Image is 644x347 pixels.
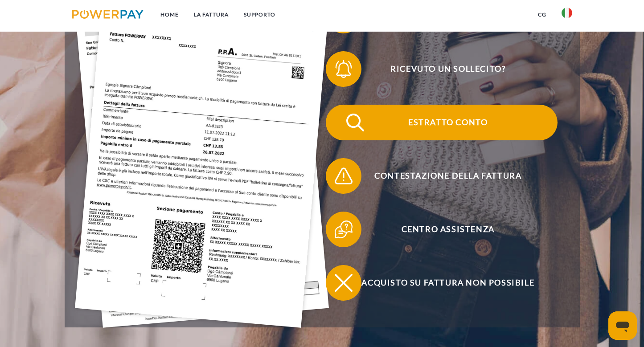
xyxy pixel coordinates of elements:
[339,212,557,247] span: Centro assistenza
[339,265,557,301] span: Acquisto su fattura non possibile
[339,105,557,140] span: Estratto conto
[562,8,572,18] img: it
[332,218,355,241] img: qb_help.svg
[326,265,558,301] button: Acquisto su fattura non possibile
[332,272,355,294] img: qb_close.svg
[339,158,557,194] span: Contestazione della fattura
[332,165,355,187] img: qb_warning.svg
[153,7,186,23] a: Home
[530,7,554,23] a: CG
[608,311,637,340] iframe: Pulsante per aprire la finestra di messaggistica
[344,111,366,134] img: qb_search.svg
[236,7,283,23] a: Supporto
[326,158,558,194] button: Contestazione della fattura
[326,51,558,87] button: Ricevuto un sollecito?
[186,7,236,23] a: LA FATTURA
[339,51,557,87] span: Ricevuto un sollecito?
[332,58,355,80] img: qb_bell.svg
[72,10,144,19] img: logo-powerpay.svg
[326,212,558,247] button: Centro assistenza
[326,105,558,140] button: Estratto conto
